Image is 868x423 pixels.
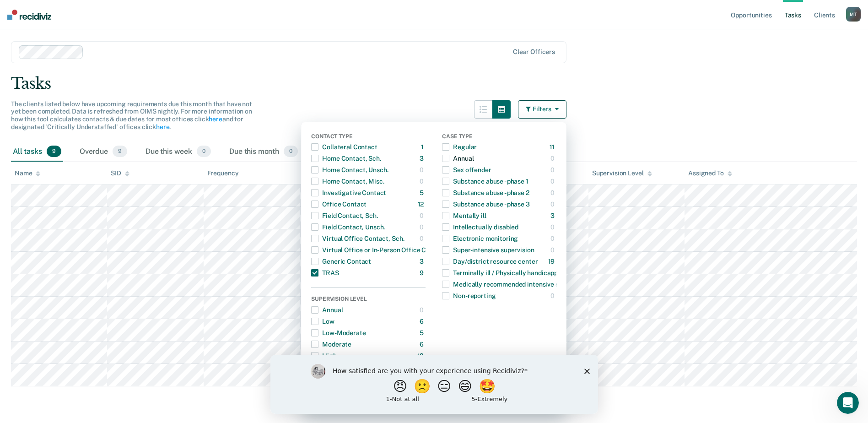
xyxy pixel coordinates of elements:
div: 6 [420,337,426,352]
div: Frequency [207,169,239,177]
div: 0 [420,208,426,223]
div: Contact Type [311,133,426,141]
div: Due this week0 [144,142,213,162]
div: Assigned To [688,169,732,177]
div: Medically recommended intensive supervision [442,277,589,292]
div: Intellectually disabled [442,220,518,234]
div: M T [846,7,861,22]
div: Name [15,169,40,177]
span: 0 [197,146,211,157]
iframe: Intercom live chat [837,392,859,414]
div: Electronic monitoring [442,231,518,246]
div: 0 [550,151,556,166]
div: Virtual Office Contact, Sch. [311,231,404,246]
div: Substance abuse - phase 3 [442,197,530,211]
div: Sex offender [442,163,491,177]
div: 1 [421,140,426,154]
div: Super-intensive supervision [442,243,534,257]
div: 0 [420,220,426,234]
div: 0 [550,243,556,257]
button: MT [846,7,861,22]
div: 3 [420,151,426,166]
div: Clear officers [513,48,555,56]
div: Regular [442,140,477,154]
div: 12 [418,197,426,211]
div: Home Contact, Sch. [311,151,381,166]
div: 5 [420,325,426,340]
div: Home Contact, Unsch. [311,163,388,177]
div: 11 [550,140,557,154]
div: 0 [550,185,556,200]
div: Non-reporting [442,288,496,303]
div: Terminally ill / Physically handicapped [442,266,565,280]
span: 9 [113,146,127,157]
div: Annual [311,303,343,317]
div: Field Contact, Unsch. [311,220,385,234]
div: Investigative Contact [311,185,386,200]
span: 9 [47,146,61,157]
div: Substance abuse - phase 1 [442,174,528,189]
span: The clients listed below have upcoming requirements due this month that have not yet been complet... [11,100,252,130]
div: 0 [550,174,556,189]
div: 19 [548,254,557,269]
div: Supervision Level [592,169,652,177]
div: 0 [550,220,556,234]
div: 9 [420,266,426,280]
div: TRAS [311,266,339,280]
a: here [209,115,222,123]
div: Day/district resource center [442,254,538,269]
div: Virtual Office or In-Person Office Contact [311,243,446,257]
img: Recidiviz [7,10,51,20]
div: Moderate [311,337,351,352]
div: Mentally ill [442,208,486,223]
div: 0 [420,174,426,189]
a: here [156,123,169,130]
div: SID [111,169,129,177]
div: Home Contact, Misc. [311,174,384,189]
div: Case Type [442,133,556,141]
div: 0 [550,288,556,303]
div: Annual [442,151,474,166]
div: 0 [550,163,556,177]
div: 6 [420,314,426,329]
div: Supervision Level [311,296,426,304]
div: Low-Moderate [311,325,366,340]
div: 3 [550,208,556,223]
div: Due this month0 [227,142,300,162]
div: Office Contact [311,197,367,211]
div: Field Contact, Sch. [311,208,377,223]
div: 3 [420,254,426,269]
button: Filters [518,100,566,119]
div: Generic Contact [311,254,371,269]
div: Substance abuse - phase 2 [442,185,529,200]
div: All tasks9 [11,142,63,162]
div: Overdue9 [78,142,129,162]
div: 0 [420,163,426,177]
div: 0 [420,303,426,317]
div: 0 [550,231,556,246]
div: Low [311,314,334,329]
div: Tasks [11,74,857,93]
div: 0 [420,231,426,246]
div: Collateral Contact [311,140,377,154]
div: 0 [550,197,556,211]
span: 0 [284,146,298,157]
iframe: Survey by Kim from Recidiviz [270,355,598,414]
div: 5 [420,185,426,200]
